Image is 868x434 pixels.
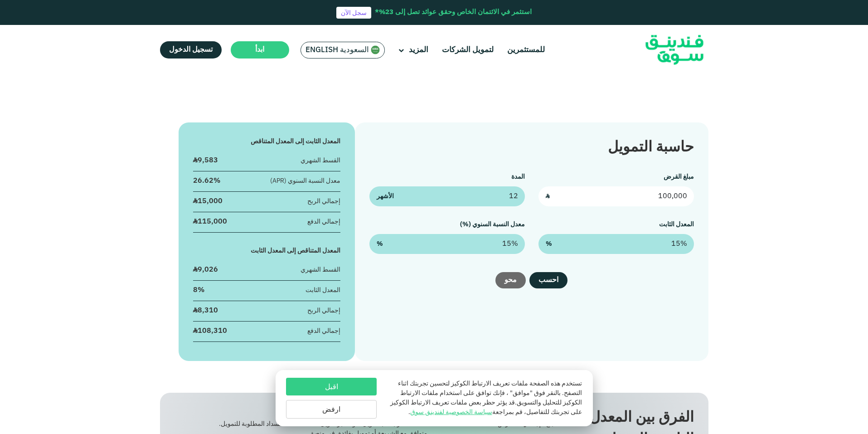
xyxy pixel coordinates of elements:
[386,379,582,417] p: تستخدم هذه الصفحة ملفات تعريف الارتباط الكوكيز لتحسين تجربتك اثناء التصفح. بالنقر فوق "موافق" ، ف...
[336,7,371,19] a: سجل الآن
[408,409,549,415] span: للتفاصيل، قم بمراجعة .
[440,43,496,58] a: لتمويل الشركات
[301,156,340,166] div: القسط الشهري
[198,218,227,225] span: 115,000
[377,192,394,201] span: الأشهر
[307,306,340,316] div: إجمالي الربح
[630,27,719,73] img: Logo
[198,198,223,205] span: 15,000
[375,7,532,18] div: استثمر في الائتمان الخاص وحقق عوائد تصل إلى 23%*
[369,137,693,159] div: حاسبة التمويل
[377,239,383,249] span: %
[659,221,694,228] label: المعدل الثابت
[546,239,552,249] span: %
[193,176,220,186] div: 26.62%
[198,157,218,164] span: 9,583
[495,272,526,288] button: محو
[175,407,294,417] div: المدة
[160,41,222,59] a: تسجيل الدخول
[529,272,567,288] button: احسب
[307,197,340,206] div: إجمالي الربح
[255,46,264,53] span: ابدأ
[193,265,218,275] div: ʢ
[193,306,218,316] div: ʢ
[169,46,213,53] span: تسجيل الدخول
[664,174,694,180] label: مبلغ القرض
[307,217,340,227] div: إجمالي الدفع
[286,378,377,395] button: اقبل
[198,307,218,314] span: 8,310
[198,266,218,273] span: 9,026
[371,45,380,54] img: SA Flag
[307,327,340,336] div: إجمالي الدفع
[305,286,340,295] div: المعدل الثابت
[546,192,549,201] span: ʢ
[410,409,492,415] a: سياسة الخصوصية لفندينق سوق
[193,217,227,227] div: ʢ
[198,327,227,334] span: 108,310
[193,137,341,146] div: المعدل الثابت إلى المعدل المتناقص
[193,326,227,336] div: ʢ
[305,45,369,55] span: السعودية English
[409,46,428,54] span: المزيد
[193,246,341,256] div: المعدل المتناقص إلى المعدل الثابت
[193,285,204,295] div: 8%
[460,221,525,228] label: معدل النسبة السنوي (%)
[505,43,547,58] a: للمستثمرين
[286,400,377,419] button: ارفض
[193,156,218,166] div: ʢ
[301,265,340,275] div: القسط الشهري
[270,176,340,186] div: معدل النسبة السنوي (APR)
[175,419,294,429] div: مدة السداد المطلوبة للتمويل.
[193,196,223,206] div: ʢ
[390,400,582,415] span: قد يؤثر حظر بعض ملفات تعريف الارتباط الكوكيز على تجربتك
[511,174,525,180] label: المدة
